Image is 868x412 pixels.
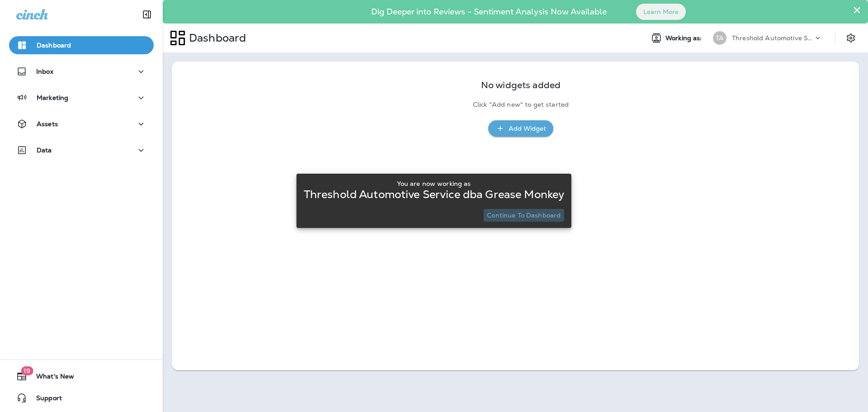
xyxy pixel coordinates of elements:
p: Dashboard [37,42,71,49]
button: Inbox [9,62,154,81]
button: 19What's New [9,367,154,385]
p: Continue to Dashboard [487,212,561,219]
button: Continue to Dashboard [483,209,564,222]
button: Learn More [636,4,686,20]
span: Support [27,394,62,405]
span: 19 [21,366,33,375]
p: Inbox [36,68,53,75]
button: Marketing [9,89,154,107]
p: Threshold Automotive Service dba Grease Monkey [732,34,813,42]
div: TA [713,31,726,45]
button: Collapse Sidebar [134,5,160,24]
p: Dashboard [185,31,246,45]
span: Working as: [665,34,704,42]
button: Support [9,389,154,407]
p: Marketing [37,94,68,101]
p: Assets [37,120,58,128]
span: What's New [27,373,74,384]
button: Dashboard [9,36,154,54]
button: Assets [9,115,154,133]
button: Close [853,3,861,17]
button: Data [9,141,154,159]
p: Threshold Automotive Service dba Grease Monkey [304,191,564,198]
p: Data [37,147,52,154]
button: Settings [843,30,859,46]
p: You are now working as [397,180,471,187]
